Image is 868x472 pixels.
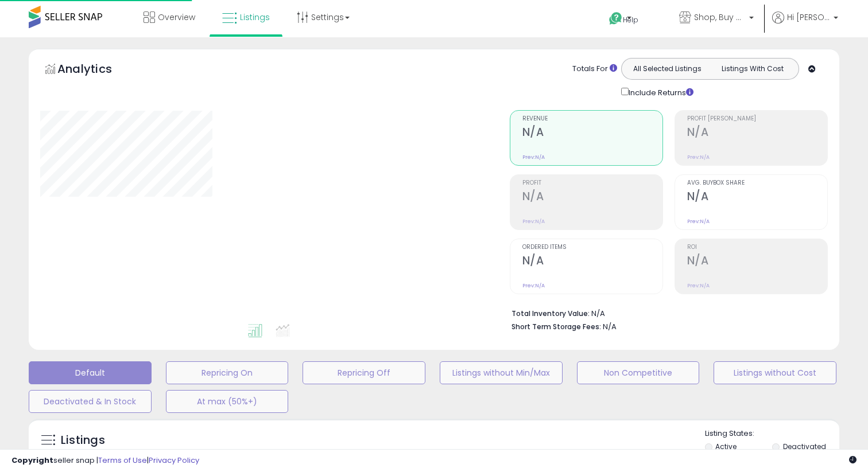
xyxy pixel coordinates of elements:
[714,361,836,384] button: Listings without Cost
[240,11,270,23] span: Listings
[687,190,827,205] h2: N/A
[603,321,617,332] span: N/A
[613,85,707,99] div: Include Returns
[522,126,662,141] h2: N/A
[29,390,152,413] button: Deactivated & In Stock
[687,244,827,251] span: ROI
[687,282,710,289] small: Prev: N/A
[166,361,289,384] button: Repricing On
[572,64,617,75] div: Totals For
[687,218,710,225] small: Prev: N/A
[29,361,152,384] button: Default
[687,116,827,122] span: Profit [PERSON_NAME]
[522,218,545,225] small: Prev: N/A
[609,11,623,26] i: Get Help
[158,11,195,23] span: Overview
[687,126,827,141] h2: N/A
[11,455,199,466] div: seller snap | |
[600,3,661,37] a: Help
[710,61,795,76] button: Listings With Cost
[511,309,590,318] b: Total Inventory Value:
[522,254,662,270] h2: N/A
[166,390,289,413] button: At max (50%+)
[787,11,830,23] span: Hi [PERSON_NAME]
[57,61,134,80] h5: Analytics
[522,190,662,205] h2: N/A
[687,254,827,270] h2: N/A
[694,11,746,23] span: Shop, Buy and Ship
[772,11,838,37] a: Hi [PERSON_NAME]
[303,361,425,384] button: Repricing Off
[625,61,710,76] button: All Selected Listings
[511,322,601,331] b: Short Term Storage Fees:
[522,282,545,289] small: Prev: N/A
[522,244,662,251] span: Ordered Items
[687,154,710,161] small: Prev: N/A
[623,15,638,25] span: Help
[522,180,662,186] span: Profit
[522,116,662,122] span: Revenue
[522,154,545,161] small: Prev: N/A
[577,361,700,384] button: Non Competitive
[511,306,819,319] li: N/A
[440,361,563,384] button: Listings without Min/Max
[687,180,827,186] span: Avg. Buybox Share
[11,455,53,466] strong: Copyright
